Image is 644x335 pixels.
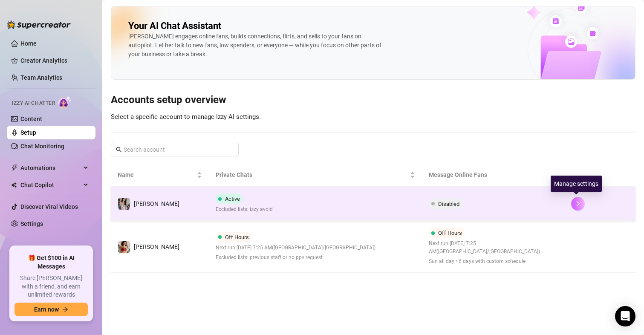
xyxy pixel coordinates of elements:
span: Off Hours [225,234,249,240]
span: Private Chats [216,170,409,179]
span: Disabled [438,201,459,207]
span: Sun all day • 6 days with custom schedule [429,257,557,266]
a: Chat Monitoring [20,143,64,150]
a: Setup [20,129,36,136]
a: Home [20,40,37,47]
span: Name [118,170,195,179]
span: Next run: [DATE] 7:25 AM ( [GEOGRAPHIC_DATA]/[GEOGRAPHIC_DATA] ) [429,240,557,256]
a: Discover Viral Videos [20,203,78,210]
th: Name [111,163,209,187]
img: logo-BBDzfeDw.svg [7,20,71,29]
img: AI Chatter [58,96,72,108]
a: Team Analytics [20,74,62,81]
span: Active [225,196,240,202]
span: thunderbolt [11,165,18,171]
span: Izzy AI Chatter [12,99,55,107]
span: Select a specific account to manage Izzy AI settings. [111,113,261,121]
a: Content [20,116,42,122]
img: maki [118,241,130,253]
span: Chat Copilot [20,178,81,192]
a: Creator Analytics [20,54,89,67]
div: [PERSON_NAME] engages online fans, builds connections, flirts, and sells to your fans on autopilo... [128,32,384,59]
span: Off Hours [438,230,462,236]
span: Excluded lists: izzy avoid [216,205,273,214]
span: arrow-right [62,306,68,312]
span: [PERSON_NAME] [134,200,179,207]
button: Earn nowarrow-right [14,303,88,316]
span: Earn now [34,306,59,313]
span: Automations [20,161,81,175]
img: Maki [118,198,130,210]
span: Share [PERSON_NAME] with a friend, and earn unlimited rewards [14,274,88,299]
button: right [571,197,585,211]
th: Message Online Fans [422,163,564,187]
span: right [575,201,581,207]
span: 🎁 Get $100 in AI Messages [14,254,88,271]
div: Manage settings [551,176,602,192]
div: Open Intercom Messenger [615,306,635,326]
th: Private Chats [209,163,422,187]
span: Excluded lists: previous staff or no ppv request [216,254,375,262]
h2: Your AI Chat Assistant [128,20,221,32]
input: Search account [124,145,227,154]
span: search [116,147,122,153]
h3: Accounts setup overview [111,93,635,107]
a: Settings [20,220,43,227]
span: Next run: [DATE] 7:25 AM ( [GEOGRAPHIC_DATA]/[GEOGRAPHIC_DATA] ) [216,244,375,252]
img: Chat Copilot [11,182,17,188]
span: [PERSON_NAME] [134,243,179,250]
